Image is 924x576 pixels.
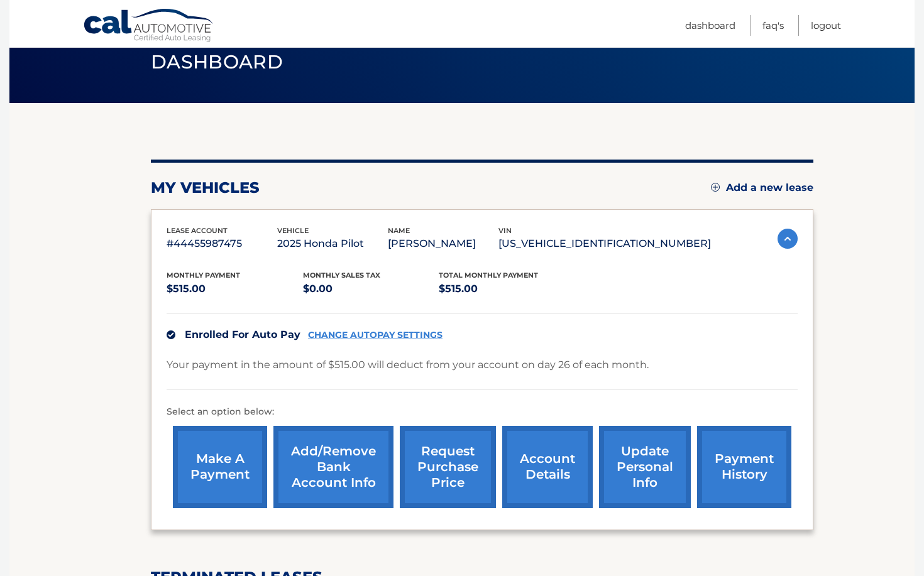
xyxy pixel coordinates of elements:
img: accordion-active.svg [778,229,798,249]
a: Dashboard [685,15,735,36]
p: #44455987475 [167,235,277,253]
span: Total Monthly Payment [439,271,538,280]
a: Add/Remove bank account info [273,426,393,508]
p: [PERSON_NAME] [388,235,498,253]
a: make a payment [173,426,267,508]
p: Your payment in the amount of $515.00 will deduct from your account on day 26 of each month. [167,356,649,374]
p: $515.00 [167,280,303,298]
a: CHANGE AUTOPAY SETTINGS [308,330,443,340]
a: Add a new lease [711,182,813,194]
span: vehicle [277,226,309,235]
a: payment history [697,426,791,508]
h2: my vehicles [151,178,260,197]
img: add.svg [711,183,720,192]
a: Logout [811,15,841,36]
p: 2025 Honda Pilot [277,235,388,253]
span: Monthly Payment [167,271,240,280]
a: Cal Automotive [83,8,215,45]
a: request purchase price [400,426,496,508]
img: check.svg [167,330,175,339]
span: lease account [167,226,228,235]
p: $515.00 [439,280,575,298]
p: Select an option below: [167,405,798,420]
p: $0.00 [303,280,439,298]
span: Monthly sales Tax [303,271,380,280]
span: Dashboard [151,50,283,73]
a: FAQ's [762,15,784,36]
span: name [388,226,410,235]
span: Enrolled For Auto Pay [185,329,300,340]
a: account details [502,426,593,508]
span: vin [498,226,512,235]
p: [US_VEHICLE_IDENTIFICATION_NUMBER] [498,235,711,253]
a: update personal info [599,426,691,508]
